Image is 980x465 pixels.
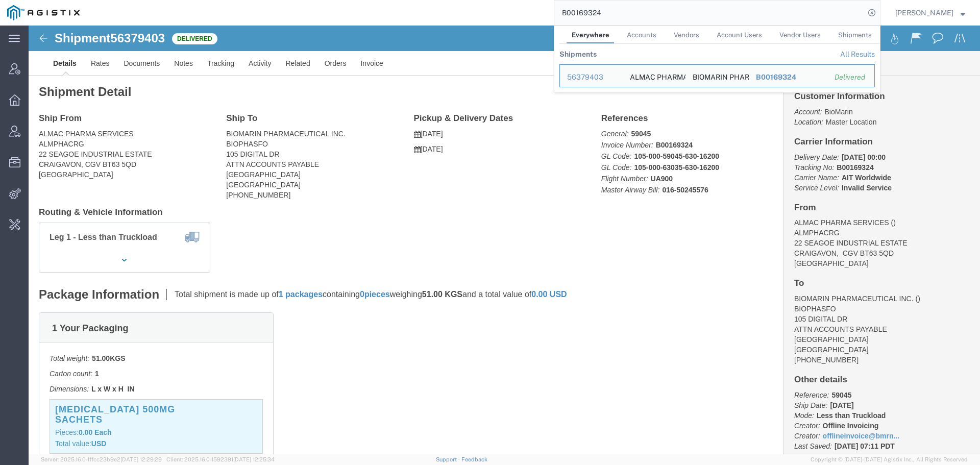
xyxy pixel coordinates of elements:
span: Vendor Users [779,31,821,39]
table: Search Results [559,44,880,92]
span: [DATE] 12:25:34 [233,456,275,462]
span: Accounts [627,31,656,39]
span: Abbie Wilkiemeyer [895,7,953,18]
a: Feedback [461,456,487,462]
div: B00169324 [756,72,821,83]
img: logo [7,5,80,20]
span: Everywhere [572,31,609,39]
div: ALMAC PHARMA SERVICES [630,65,679,87]
a: View all shipments found by criterion [840,50,875,58]
button: [PERSON_NAME] [895,7,966,19]
span: B00169324 [756,73,796,81]
th: Shipments [559,44,597,64]
div: 56379403 [567,72,616,83]
span: Server: 2025.16.0-1ffcc23b9e2 [41,456,162,462]
div: BIOMARIN PHARMACEUTICAL INC. [693,65,742,87]
span: Vendors [674,31,699,39]
input: Search for shipment number, reference number [554,1,865,25]
span: [DATE] 12:29:29 [120,456,162,462]
span: Shipments [838,31,872,39]
div: Delivered [835,72,867,83]
span: Copyright © [DATE]-[DATE] Agistix Inc., All Rights Reserved [811,455,968,464]
span: Client: 2025.16.0-1592391 [166,456,275,462]
span: Account Users [717,31,762,39]
a: Support [436,456,461,462]
iframe: FS Legacy Container [29,26,980,454]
